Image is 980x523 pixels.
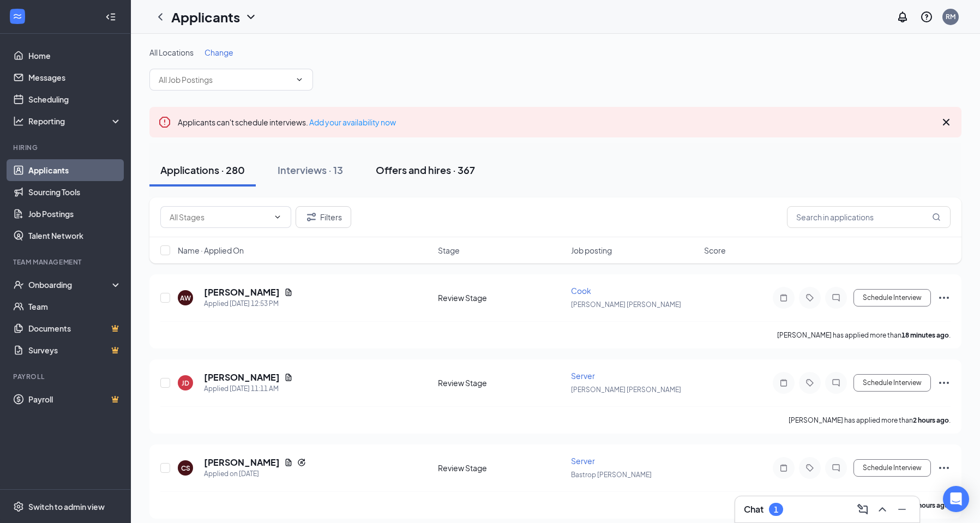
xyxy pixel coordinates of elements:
svg: Filter [305,211,318,224]
svg: Cross [940,116,953,129]
svg: Document [284,458,293,467]
div: AW [180,293,191,303]
svg: ChevronUp [876,503,889,516]
svg: Note [777,293,790,302]
button: Schedule Interview [853,374,931,392]
a: Talent Network [28,225,122,247]
button: Minimize [893,501,911,518]
svg: ChevronLeft [154,10,167,23]
div: Hiring [13,143,119,152]
span: Change [205,47,233,57]
a: Team [28,296,122,317]
button: Schedule Interview [853,289,931,306]
svg: Document [284,288,293,297]
svg: Tag [803,378,816,387]
span: Bastrop [PERSON_NAME] [571,471,652,479]
span: All Locations [149,47,194,57]
div: Applied [DATE] 11:11 AM [204,383,293,394]
div: Applied on [DATE] [204,468,306,479]
svg: MagnifyingGlass [932,213,941,221]
h5: [PERSON_NAME] [204,371,280,383]
svg: Note [777,464,790,472]
button: ComposeMessage [854,501,871,518]
h1: Applicants [171,8,240,26]
svg: ChevronDown [244,10,257,23]
span: [PERSON_NAME] [PERSON_NAME] [571,300,681,309]
b: 17 hours ago [909,501,949,509]
div: Interviews · 13 [278,163,343,177]
div: Offers and hires · 367 [376,163,475,177]
span: Job posting [571,245,612,256]
div: Reporting [28,116,122,127]
button: Filter Filters [296,206,351,228]
svg: ChevronDown [295,75,304,84]
div: CS [181,464,190,473]
svg: Settings [13,501,24,512]
svg: Reapply [297,458,306,467]
p: [PERSON_NAME] has applied more than . [789,416,951,425]
svg: Collapse [105,11,116,22]
a: Messages [28,67,122,88]
h5: [PERSON_NAME] [204,456,280,468]
svg: Ellipses [937,461,951,474]
svg: QuestionInfo [920,10,933,23]
svg: ChevronDown [273,213,282,221]
h3: Chat [744,503,763,515]
b: 2 hours ago [913,416,949,424]
a: Add your availability now [309,117,396,127]
span: Stage [438,245,460,256]
svg: ComposeMessage [856,503,869,516]
svg: Document [284,373,293,382]
span: [PERSON_NAME] [PERSON_NAME] [571,386,681,394]
a: Job Postings [28,203,122,225]
div: RM [946,12,955,21]
svg: WorkstreamLogo [12,11,23,22]
a: SurveysCrown [28,339,122,361]
b: 18 minutes ago [901,331,949,339]
div: Open Intercom Messenger [943,486,969,512]
svg: UserCheck [13,279,24,290]
div: Applications · 280 [160,163,245,177]
a: Sourcing Tools [28,181,122,203]
span: Cook [571,286,591,296]
div: Onboarding [28,279,112,290]
svg: Error [158,116,171,129]
a: Scheduling [28,88,122,110]
input: All Stages [170,211,269,223]
div: Switch to admin view [28,501,105,512]
button: Schedule Interview [853,459,931,477]
div: 1 [774,505,778,514]
span: Server [571,371,595,381]
svg: ChatInactive [829,464,843,472]
svg: Ellipses [937,291,951,304]
input: Search in applications [787,206,951,228]
h5: [PERSON_NAME] [204,286,280,298]
span: Score [704,245,726,256]
a: Home [28,45,122,67]
button: ChevronUp [874,501,891,518]
div: Review Stage [438,377,564,388]
div: Review Stage [438,462,564,473]
svg: Ellipses [937,376,951,389]
a: DocumentsCrown [28,317,122,339]
div: Team Management [13,257,119,267]
svg: Notifications [896,10,909,23]
div: JD [182,378,189,388]
span: Server [571,456,595,466]
div: Payroll [13,372,119,381]
a: Applicants [28,159,122,181]
div: Applied [DATE] 12:53 PM [204,298,293,309]
svg: Minimize [895,503,909,516]
input: All Job Postings [159,74,291,86]
svg: Note [777,378,790,387]
svg: Tag [803,293,816,302]
div: Review Stage [438,292,564,303]
a: PayrollCrown [28,388,122,410]
svg: Tag [803,464,816,472]
span: Applicants can't schedule interviews. [178,117,396,127]
svg: Analysis [13,116,24,127]
span: Name · Applied On [178,245,244,256]
svg: ChatInactive [829,293,843,302]
p: [PERSON_NAME] has applied more than . [777,330,951,340]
